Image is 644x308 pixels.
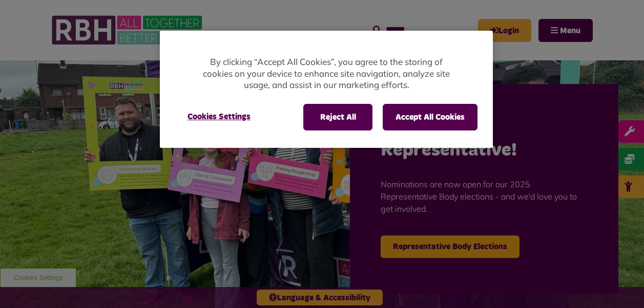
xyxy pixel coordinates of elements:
div: Privacy [160,31,493,148]
button: Cookies Settings [175,104,263,129]
button: Accept All Cookies [383,104,477,130]
div: Cookie banner [160,31,493,148]
p: By clicking “Accept All Cookies”, you agree to the storing of cookies on your device to enhance s... [201,56,452,91]
button: Reject All [303,104,372,130]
